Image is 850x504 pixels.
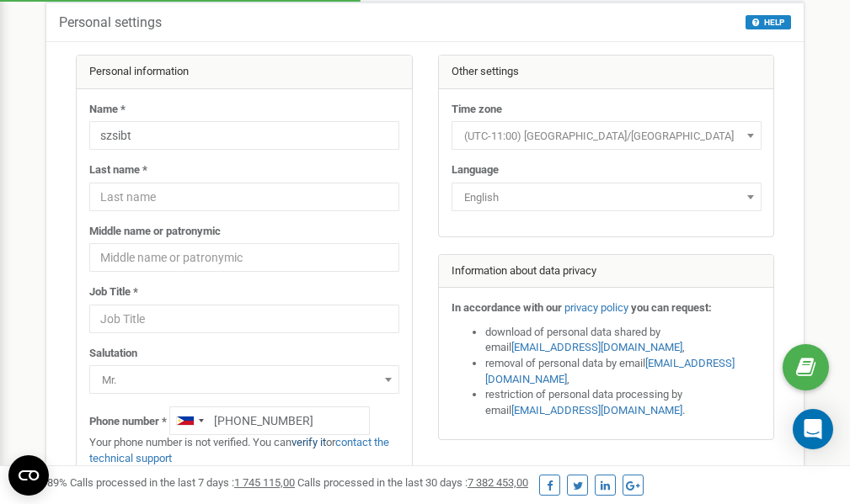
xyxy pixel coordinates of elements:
[452,121,762,150] span: (UTC-11:00) Pacific/Midway
[485,357,735,385] a: [EMAIL_ADDRESS][DOMAIN_NAME]
[170,407,209,434] div: Telephone country code
[234,476,295,489] u: 1 745 115,00
[452,183,762,211] span: English
[452,102,502,118] label: Time zone
[457,186,756,210] span: English
[511,341,682,353] a: [EMAIL_ADDRESS][DOMAIN_NAME]
[89,121,399,150] input: Name
[452,162,499,178] label: Language
[511,404,682,416] a: [EMAIL_ADDRESS][DOMAIN_NAME]
[89,365,399,394] span: Mr.
[70,476,295,489] span: Calls processed in the last 7 days :
[59,15,162,30] h5: Personal settings
[468,476,528,489] u: 7 382 453,00
[631,301,712,314] strong: you can request:
[485,325,762,356] li: download of personal data shared by email ,
[8,455,49,496] button: Open CMP widget
[452,301,562,314] strong: In accordance with our
[169,406,370,435] input: +1-800-555-55-55
[89,243,399,272] input: Middle name or patronymic
[746,15,791,29] button: HELP
[89,435,399,466] p: Your phone number is not verified. You can or
[89,305,399,333] input: Job Title
[89,346,137,362] label: Salutation
[485,387,762,418] li: restriction of personal data processing by email .
[95,369,393,392] span: Mr.
[89,414,167,430] label: Phone number *
[793,409,833,449] div: Open Intercom Messenger
[291,436,326,448] a: verify it
[89,284,138,300] label: Job Title *
[89,162,147,178] label: Last name *
[457,125,756,148] span: (UTC-11:00) Pacific/Midway
[297,476,528,489] span: Calls processed in the last 30 days :
[439,255,774,289] div: Information about data privacy
[89,224,221,240] label: Middle name or patronymic
[564,301,628,314] a: privacy policy
[89,436,389,464] a: contact the technical support
[439,56,774,89] div: Other settings
[485,356,762,387] li: removal of personal data by email ,
[89,102,126,118] label: Name *
[89,183,399,211] input: Last name
[77,56,412,89] div: Personal information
